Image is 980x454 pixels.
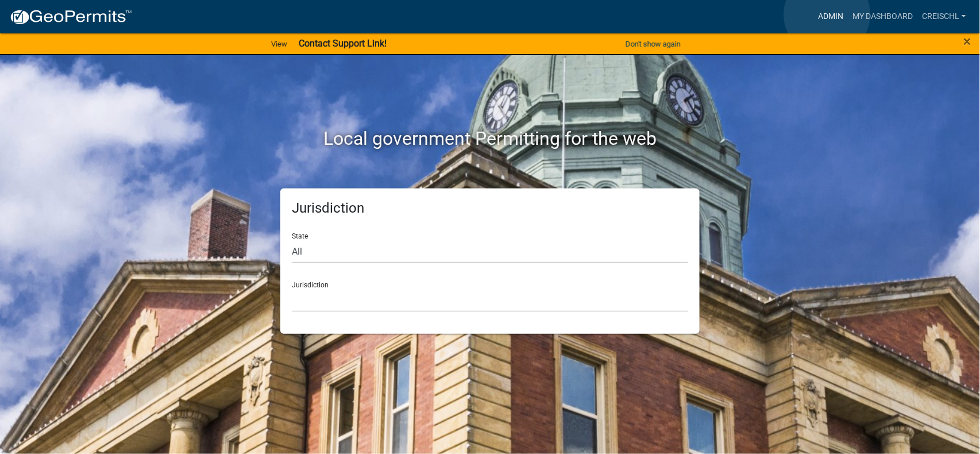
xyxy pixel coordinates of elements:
[292,200,688,217] h5: Jurisdiction
[171,128,809,149] h2: Local government Permitting for the web
[621,34,685,53] button: Don't show again
[299,38,387,49] strong: Contact Support Link!
[813,6,848,28] a: Admin
[267,34,292,53] a: View
[917,6,971,28] a: creischl
[964,34,971,48] button: Close
[848,6,917,28] a: My Dashboard
[964,33,971,49] span: ×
